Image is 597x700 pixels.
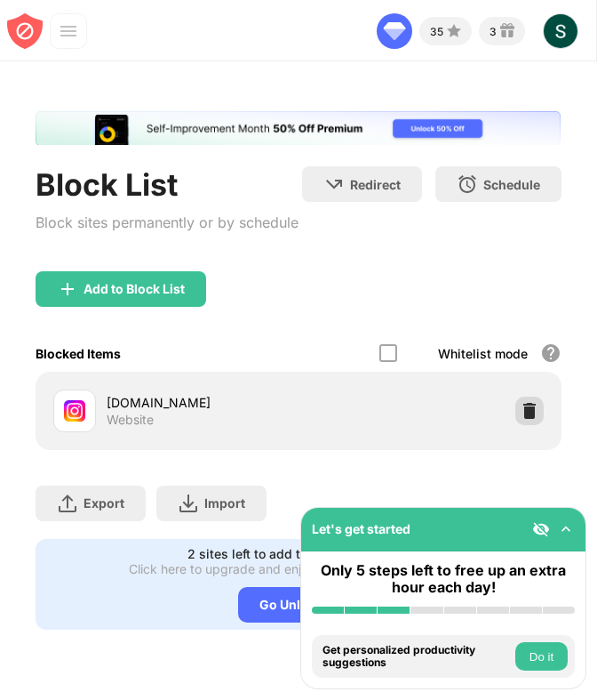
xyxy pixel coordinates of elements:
div: Block List [36,166,298,203]
img: blocksite-icon-red.svg [7,13,43,49]
div: Get personalized productivity suggestions [322,644,511,670]
div: Whitelist mode [438,346,528,361]
img: eye-not-visible.svg [532,520,550,538]
div: Go Unlimited [238,587,360,623]
img: points-small.svg [443,20,465,42]
img: ACg8ocIs2rcquMZvZiXc-p6HX1Yr3l1udH5ZkcultQzaByqx5wKgCw=s96-c [543,13,578,49]
div: Website [107,412,154,428]
iframe: Banner [36,111,561,145]
div: Schedule [483,177,540,192]
div: [DOMAIN_NAME] [107,393,298,412]
div: 35 [430,25,443,38]
div: Redirect [350,177,401,192]
div: Export [84,495,124,511]
div: 3 [490,25,497,38]
img: favicons [64,400,85,422]
div: Blocked Items [36,346,121,361]
div: Import [204,495,245,511]
div: Block sites permanently or by schedule [36,210,298,236]
div: Add to Block List [84,282,185,296]
div: 2 sites left to add to your block list. [187,546,399,561]
img: omni-setup-toggle.svg [557,520,575,538]
img: reward-small.svg [497,20,518,42]
div: Only 5 steps left to free up an extra hour each day! [312,562,575,596]
div: Let's get started [312,521,410,536]
img: diamond-go-unlimited.svg [377,13,412,49]
button: Do it [515,642,568,671]
div: Click here to upgrade and enjoy an unlimited block list. [129,561,448,576]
